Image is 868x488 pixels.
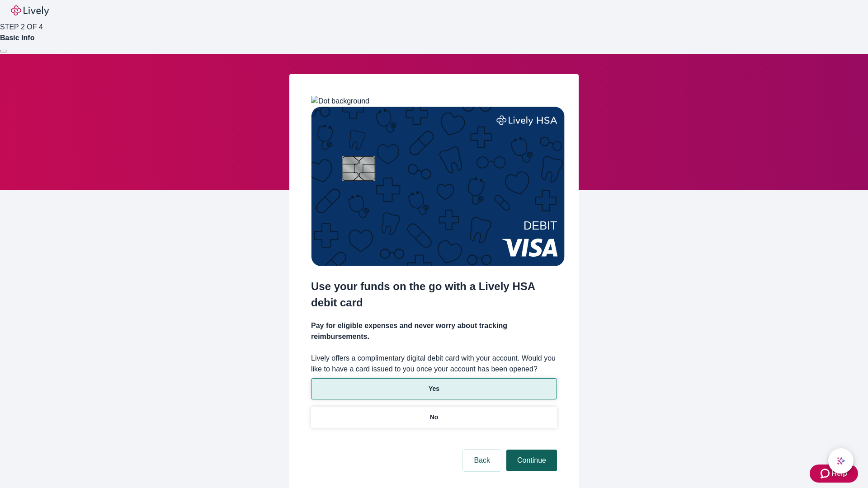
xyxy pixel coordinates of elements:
h4: Pay for eligible expenses and never worry about tracking reimbursements. [311,320,557,342]
button: No [311,407,557,428]
p: No [430,413,439,422]
svg: Zendesk support icon [821,468,831,479]
svg: Lively AI Assistant [836,456,845,465]
button: chat [828,448,854,474]
p: Yes [429,384,439,394]
img: Dot background [311,96,369,107]
button: Yes [311,378,557,399]
span: Help [831,468,847,479]
img: Debit card [311,107,565,266]
button: Zendesk support iconHelp [810,465,858,483]
h2: Use your funds on the go with a Lively HSA debit card [311,278,557,311]
button: Continue [506,450,557,471]
button: Back [463,450,501,471]
img: Lively [11,5,49,16]
label: Lively offers a complimentary digital debit card with your account. Would you like to have a card... [311,353,557,375]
